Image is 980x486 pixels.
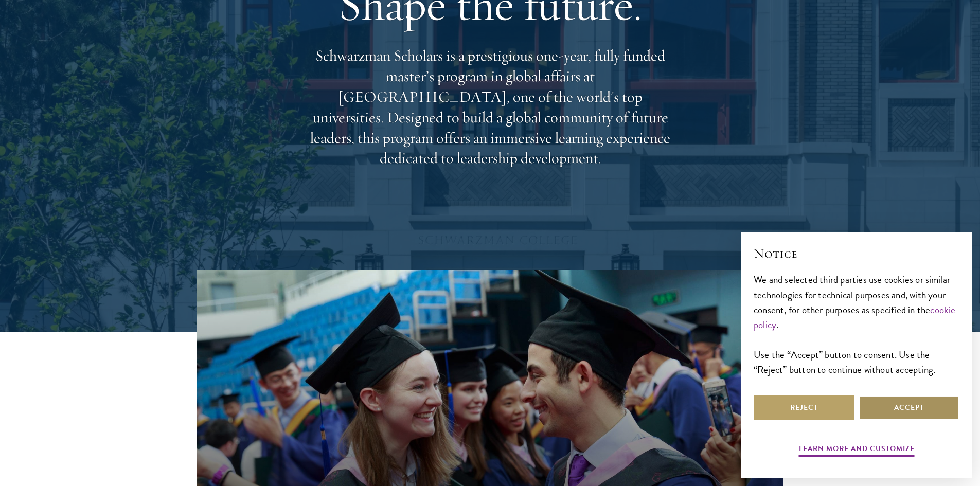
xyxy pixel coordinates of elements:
[305,46,675,169] p: Schwarzman Scholars is a prestigious one-year, fully funded master’s program in global affairs at...
[799,442,915,458] button: Learn more and customize
[754,395,854,420] button: Reject
[754,245,959,262] h2: Notice
[754,302,956,332] a: cookie policy
[859,395,959,420] button: Accept
[754,272,959,376] div: We and selected third parties use cookies or similar technologies for technical purposes and, wit...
